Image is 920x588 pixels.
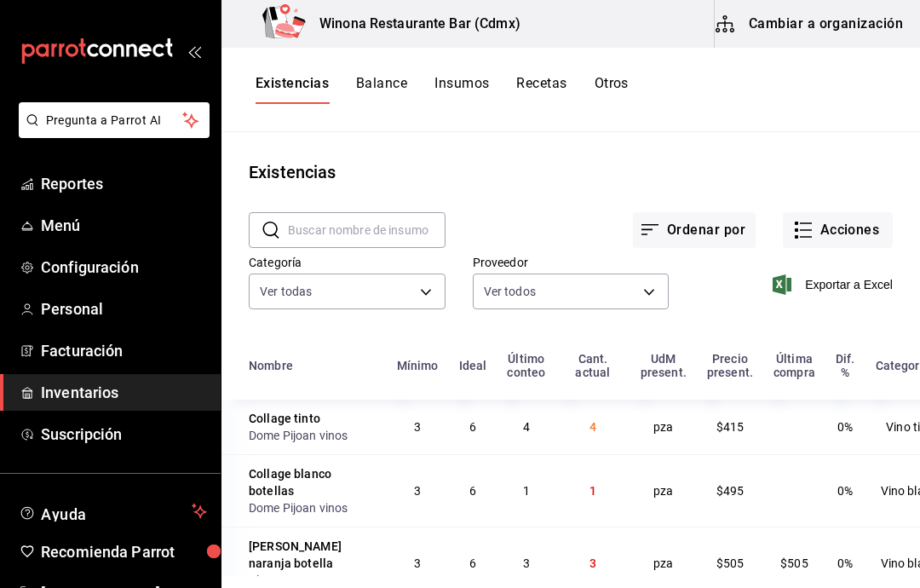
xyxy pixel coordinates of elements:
span: 0% [837,556,853,570]
span: Configuración [41,256,207,279]
span: 4 [589,420,596,434]
span: 3 [523,556,530,570]
td: pza [630,454,697,527]
button: Acciones [783,212,893,248]
button: Insumos [434,75,489,104]
div: Dome Pijoan vinos [249,499,377,516]
span: Inventarios [41,381,207,404]
div: Collage blanco botellas [249,465,377,499]
td: pza [630,400,697,454]
span: 0% [837,484,853,498]
span: $505 [716,556,745,570]
button: Recetas [516,75,566,104]
span: Personal [41,297,207,320]
span: $495 [716,484,745,498]
div: Ideal [459,359,487,372]
span: Ver todas [260,283,312,300]
div: Nombre [249,359,293,372]
button: Existencias [256,75,329,104]
button: open_drawer_menu [187,44,201,58]
div: Cant. actual [566,352,619,379]
span: Pregunta a Parrot AI [46,112,183,130]
span: $505 [780,556,808,570]
div: Último conteo [507,352,545,379]
span: 4 [523,420,530,434]
span: 1 [589,484,596,498]
div: [PERSON_NAME] naranja botella [249,538,377,572]
a: Pregunta a Parrot AI [12,124,210,141]
div: UdM present. [641,352,687,379]
input: Buscar nombre de insumo [288,213,446,247]
span: Reportes [41,172,207,195]
button: Balance [356,75,407,104]
div: Collage tinto [249,410,320,427]
div: Mínimo [397,359,439,372]
span: 3 [414,556,421,570]
button: Ordenar por [633,212,756,248]
div: Precio present. [707,352,753,379]
label: Categoría [249,257,446,268]
span: 3 [414,420,421,434]
span: Recomienda Parrot [41,540,207,563]
span: Ver todos [484,283,536,300]
span: 0% [837,420,853,434]
span: Ayuda [41,501,185,522]
button: Exportar a Excel [776,274,893,295]
span: Facturación [41,339,207,362]
label: Proveedor [473,257,670,268]
div: Existencias [249,159,336,185]
span: Suscripción [41,423,207,446]
h3: Winona Restaurante Bar (Cdmx) [306,14,520,34]
div: Dome Pijoan vinos [249,427,377,444]
button: Otros [595,75,629,104]
div: navigation tabs [256,75,629,104]
span: 6 [469,484,476,498]
div: Dif. % [836,352,855,379]
span: 6 [469,556,476,570]
span: 3 [589,556,596,570]
button: Pregunta a Parrot AI [19,102,210,138]
span: $415 [716,420,745,434]
span: 3 [414,484,421,498]
span: Menú [41,214,207,237]
span: 1 [523,484,530,498]
span: 6 [469,420,476,434]
div: Última compra [773,352,815,379]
